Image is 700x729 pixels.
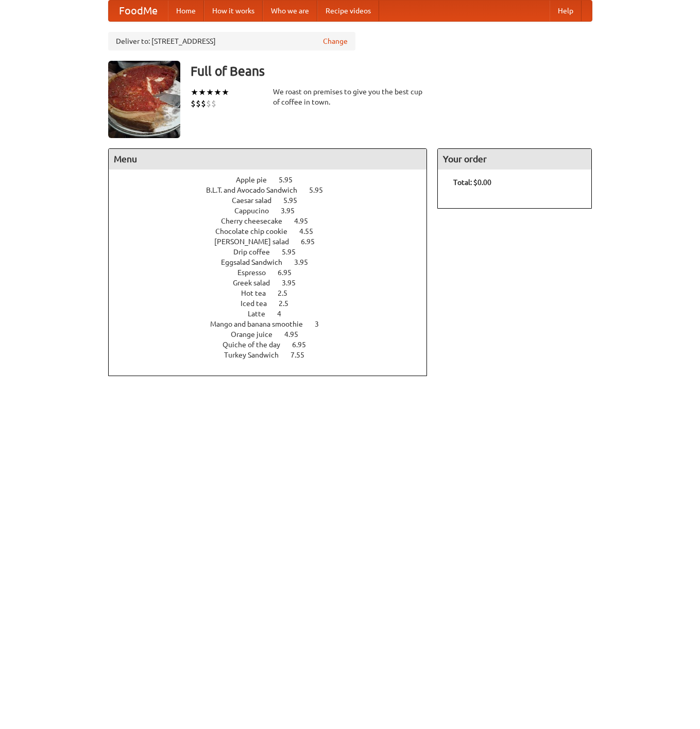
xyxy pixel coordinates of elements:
a: How it works [204,1,263,21]
span: 3.95 [281,207,305,215]
span: 5.95 [279,176,303,184]
span: 4.95 [294,217,318,225]
span: Caesar salad [232,196,282,205]
span: 2.5 [279,299,299,308]
span: 6.95 [278,268,302,277]
li: ★ [191,87,198,98]
span: Greek salad [233,279,280,287]
li: $ [206,98,211,109]
a: Help [550,1,582,21]
a: B.L.T. and Avocado Sandwich 5.95 [206,186,342,194]
span: Quiche of the day [223,341,291,349]
li: $ [201,98,206,109]
a: Apple pie 5.95 [236,176,312,184]
span: 3.95 [282,279,306,287]
a: Caesar salad 5.95 [232,196,316,205]
a: Hot tea 2.5 [241,289,306,297]
span: 4 [277,310,292,318]
span: Cherry cheesecake [221,217,293,225]
a: Turkey Sandwich 7.55 [224,351,323,359]
span: Mango and banana smoothie [210,320,313,328]
b: Total: $0.00 [453,178,491,187]
h4: Menu [109,149,427,169]
h4: Your order [438,149,591,169]
a: Greek salad 3.95 [233,279,315,287]
li: ★ [214,87,221,98]
a: [PERSON_NAME] salad 6.95 [214,238,334,246]
span: 5.95 [283,196,308,205]
span: Hot tea [241,289,276,297]
span: Espresso [237,268,276,277]
a: Cappucino 3.95 [234,207,314,215]
span: 6.95 [301,238,325,246]
a: Home [168,1,204,21]
a: Recipe videos [317,1,379,21]
a: Iced tea 2.5 [241,299,308,308]
li: ★ [206,87,214,98]
span: 4.55 [299,227,323,235]
li: $ [191,98,196,109]
span: Chocolate chip cookie [215,227,298,235]
a: Latte 4 [248,310,300,318]
span: 3 [315,320,329,328]
span: 2.5 [278,289,298,297]
a: Chocolate chip cookie 4.55 [215,227,332,235]
img: angular.jpg [108,61,180,138]
span: 6.95 [292,341,316,349]
span: 4.95 [284,330,309,338]
span: Apple pie [236,176,277,184]
a: Drip coffee 5.95 [233,248,315,256]
li: $ [196,98,201,109]
span: Iced tea [241,299,277,308]
li: ★ [221,87,229,98]
span: Turkey Sandwich [224,351,289,359]
span: 7.55 [291,351,315,359]
a: Cherry cheesecake 4.95 [221,217,327,225]
h3: Full of Beans [191,61,592,81]
span: [PERSON_NAME] salad [214,238,299,246]
a: Mango and banana smoothie 3 [210,320,338,328]
span: Eggsalad Sandwich [221,258,293,266]
span: B.L.T. and Avocado Sandwich [206,186,308,194]
a: Who we are [263,1,317,21]
span: Latte [248,310,276,318]
div: Deliver to: [STREET_ADDRESS] [108,32,355,50]
span: Cappucino [234,207,279,215]
span: Orange juice [231,330,283,338]
a: Change [323,36,348,46]
a: FoodMe [109,1,168,21]
a: Espresso 6.95 [237,268,311,277]
li: $ [211,98,216,109]
a: Eggsalad Sandwich 3.95 [221,258,327,266]
a: Quiche of the day 6.95 [223,341,325,349]
span: Drip coffee [233,248,280,256]
div: We roast on premises to give you the best cup of coffee in town. [273,87,428,107]
span: 5.95 [309,186,333,194]
a: Orange juice 4.95 [231,330,317,338]
span: 5.95 [282,248,306,256]
span: 3.95 [294,258,318,266]
li: ★ [198,87,206,98]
